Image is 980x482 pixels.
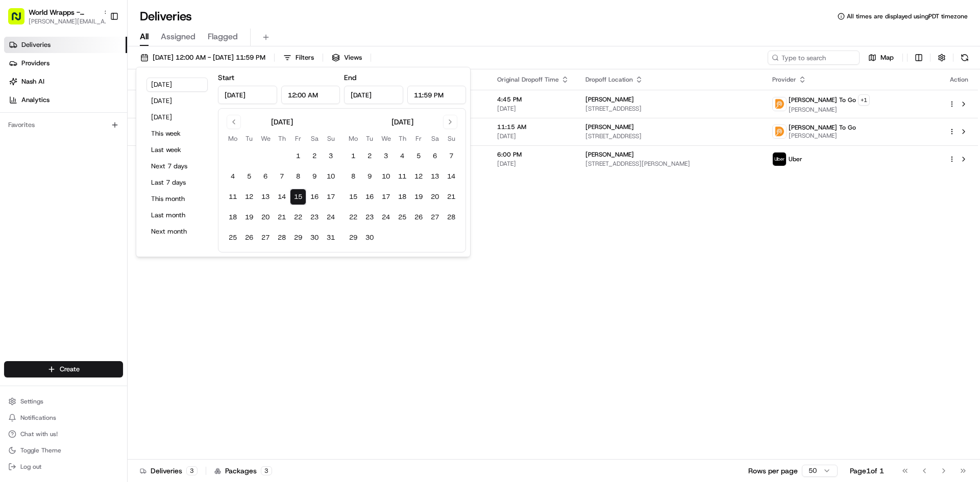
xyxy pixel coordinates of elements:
button: Next month [146,224,208,239]
button: 22 [290,209,306,225]
button: 21 [443,189,459,205]
button: 17 [323,189,339,205]
button: Start new chat [174,100,186,113]
span: Map [880,53,894,62]
div: 3 [186,466,198,475]
button: 10 [378,168,394,185]
button: 2 [306,148,323,164]
span: World Wrapps - [GEOGRAPHIC_DATA] [29,7,99,17]
input: Time [281,86,340,104]
span: Analytics [21,95,50,105]
div: [DATE] [391,117,413,127]
span: Settings [20,397,43,405]
button: 15 [345,189,361,205]
button: 12 [410,168,427,185]
span: Assigned [161,31,195,43]
div: Favorites [4,117,123,133]
button: 20 [257,209,274,225]
span: [DATE] [497,105,569,113]
th: Wednesday [257,133,274,144]
button: 14 [274,189,290,205]
button: 30 [306,230,323,246]
span: Uber [789,155,802,163]
img: ddtg_logo_v2.png [773,125,786,138]
div: Past conversations [10,133,65,141]
button: [PERSON_NAME][EMAIL_ADDRESS][DOMAIN_NAME] [29,17,110,26]
button: 30 [361,230,378,246]
button: Create [4,361,123,377]
span: Dropoff Location [585,75,633,84]
div: Action [948,75,970,84]
button: World Wrapps - [GEOGRAPHIC_DATA][PERSON_NAME][EMAIL_ADDRESS][DOMAIN_NAME] [4,4,106,29]
span: Original Dropoff Time [497,75,559,84]
button: 23 [361,209,378,225]
button: 9 [306,168,323,185]
button: This month [146,192,208,206]
button: Next 7 days [146,159,208,173]
img: 1736555255976-a54dd68f-1ca7-489b-9aae-adbdc363a1c4 [20,159,29,167]
button: 26 [241,230,257,246]
button: This week [146,126,208,141]
button: 4 [225,168,241,185]
th: Thursday [394,133,410,144]
h1: Deliveries [140,8,192,24]
span: All times are displayed using PDT timezone [847,12,968,20]
div: Start new chat [46,97,167,108]
span: [PERSON_NAME] [32,158,83,166]
th: Sunday [323,133,339,144]
input: Date [344,86,403,104]
button: 28 [274,230,290,246]
div: Packages [214,466,272,476]
span: [DATE] [497,160,569,168]
button: Go to next month [443,115,457,129]
span: Flagged [208,31,238,43]
button: 26 [410,209,427,225]
span: Log out [20,463,41,471]
input: Date [218,86,277,104]
button: Notifications [4,411,123,425]
span: [PERSON_NAME] [789,106,870,114]
button: 8 [345,168,361,185]
img: Nash [10,10,31,31]
button: 27 [427,209,443,225]
div: [DATE] [271,117,293,127]
span: Create [60,365,80,374]
span: [PERSON_NAME] [585,95,634,104]
button: 16 [306,189,323,205]
span: 6:00 PM [497,150,569,159]
button: 17 [378,189,394,205]
a: 💻API Documentation [82,196,168,215]
img: 1736555255976-a54dd68f-1ca7-489b-9aae-adbdc363a1c4 [10,97,29,116]
button: 23 [306,209,323,225]
span: [PERSON_NAME] To Go [789,96,856,104]
th: Friday [410,133,427,144]
button: 3 [323,148,339,164]
img: ddtg_logo_v2.png [773,97,786,111]
button: +1 [858,94,870,106]
div: We're available if you need us! [46,108,140,116]
button: 29 [290,230,306,246]
img: Jandy Espique [10,148,27,165]
th: Wednesday [378,133,394,144]
button: 25 [225,230,241,246]
span: [DATE] [497,132,569,140]
button: Filters [279,50,318,65]
button: 1 [345,148,361,164]
button: 20 [427,189,443,205]
span: [PERSON_NAME] To Go [789,123,856,132]
th: Saturday [427,133,443,144]
span: Deliveries [21,40,51,49]
button: 12 [241,189,257,205]
button: 1 [290,148,306,164]
button: Go to previous month [227,115,241,129]
button: 5 [410,148,427,164]
button: See all [158,131,186,143]
button: 7 [274,168,290,185]
span: API Documentation [96,200,164,211]
th: Tuesday [241,133,257,144]
th: Monday [345,133,361,144]
button: Last week [146,143,208,157]
span: [DATE] 12:00 AM - [DATE] 11:59 PM [153,53,265,62]
button: 24 [323,209,339,225]
span: [PERSON_NAME] [585,150,634,159]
